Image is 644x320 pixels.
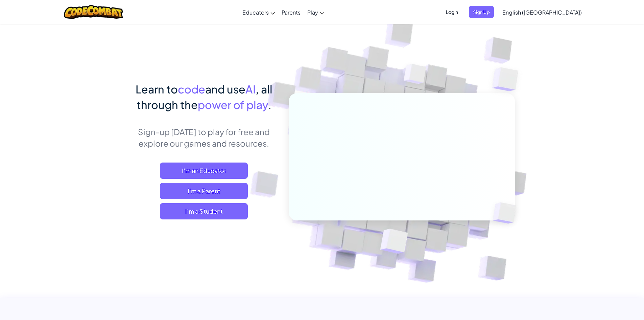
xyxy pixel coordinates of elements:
[304,3,328,21] a: Play
[245,82,256,96] span: AI
[479,51,537,108] img: Overlap cubes
[178,82,205,96] span: code
[363,214,424,271] img: Overlap cubes
[198,98,268,111] span: power of play
[481,188,532,238] img: Overlap cubes
[239,3,278,21] a: Educators
[160,183,248,199] a: I'm a Parent
[469,6,494,18] button: Sign Up
[442,6,462,18] button: Login
[278,3,304,21] a: Parents
[160,163,248,179] a: I'm an Educator
[242,9,269,16] span: Educators
[64,5,123,19] img: CodeCombat logo
[499,3,585,21] a: English ([GEOGRAPHIC_DATA])
[502,9,582,16] span: English ([GEOGRAPHIC_DATA])
[391,50,439,101] img: Overlap cubes
[129,126,279,149] p: Sign-up [DATE] to play for free and explore our games and resources.
[307,9,318,16] span: Play
[160,203,248,219] button: I'm a Student
[136,82,178,96] span: Learn to
[268,98,271,111] span: .
[205,82,245,96] span: and use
